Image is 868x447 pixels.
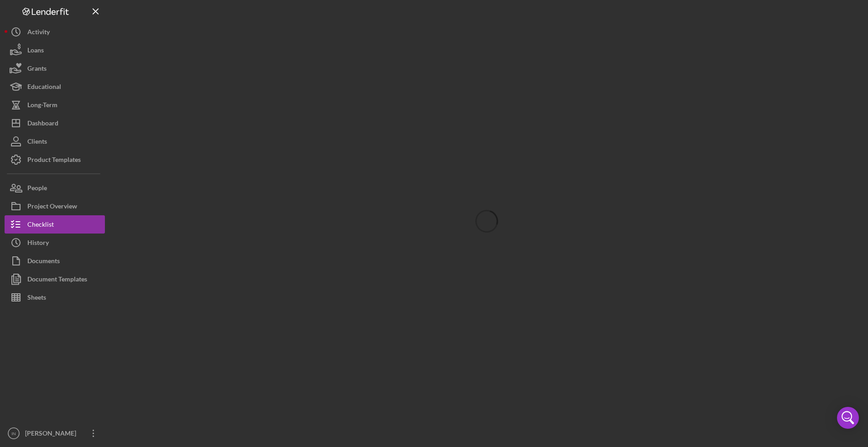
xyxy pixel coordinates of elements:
[5,23,105,41] button: Activity
[5,424,105,442] button: IN[PERSON_NAME]
[5,252,105,270] button: Documents
[5,215,105,234] button: Checklist
[27,234,49,254] div: History
[27,132,47,153] div: Clients
[5,132,105,151] button: Clients
[5,234,105,252] button: History
[27,78,61,98] div: Educational
[27,288,46,309] div: Sheets
[5,197,105,215] button: Project Overview
[5,96,105,114] button: Long-Term
[27,23,50,43] div: Activity
[5,270,105,288] button: Document Templates
[27,59,47,80] div: Grants
[5,59,105,78] button: Grants
[23,424,82,445] div: [PERSON_NAME]
[27,114,58,135] div: Dashboard
[5,151,105,169] button: Product Templates
[837,407,859,429] div: Open Intercom Messenger
[27,179,47,199] div: People
[5,179,105,197] button: People
[27,270,87,291] div: Document Templates
[5,41,105,59] button: Loans
[27,41,44,62] div: Loans
[5,288,105,307] button: Sheets
[27,96,57,116] div: Long-Term
[27,215,54,236] div: Checklist
[5,114,105,132] button: Dashboard
[27,151,81,171] div: Product Templates
[27,252,60,272] div: Documents
[27,197,77,218] div: Project Overview
[5,78,105,96] button: Educational
[11,431,16,436] text: IN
